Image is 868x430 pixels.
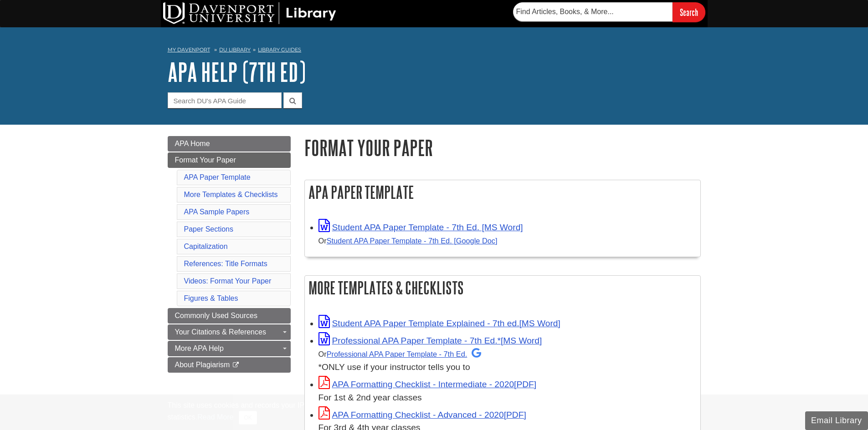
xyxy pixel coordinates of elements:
img: DU Library [163,2,336,24]
div: *ONLY use if your instructor tells you to [318,347,696,374]
a: More APA Help [168,341,291,356]
a: Link opens in new window [318,336,542,345]
a: Link opens in new window [318,379,537,389]
a: Professional APA Paper Template - 7th Ed. [327,350,482,358]
a: DU Library [219,46,251,53]
a: APA Home [168,136,291,152]
span: About Plagiarism [175,361,230,369]
a: Paper Sections [184,225,234,233]
input: Find Articles, Books, & More... [513,2,673,21]
a: APA Sample Papers [184,208,250,216]
a: More Templates & Checklists [184,191,278,198]
a: My Davenport [168,46,210,54]
h1: Format Your Paper [304,136,701,159]
span: Commonly Used Sources [175,312,257,319]
a: Library Guides [258,46,301,53]
a: Figures & Tables [184,294,238,302]
span: Your Citations & References [175,328,266,336]
span: Format Your Paper [175,156,236,164]
div: Guide Page Menu [168,136,291,373]
a: Read More [197,413,233,421]
div: This site uses cookies and records your IP address for usage statistics. Additionally, we use Goo... [168,400,701,425]
input: Search [673,2,705,22]
input: Search DU's APA Guide [168,92,282,108]
a: Link opens in new window [318,223,523,232]
span: APA Home [175,140,210,147]
h2: More Templates & Checklists [305,276,700,300]
a: Commonly Used Sources [168,308,291,324]
a: Link opens in new window [318,319,560,328]
button: Close [239,411,257,425]
a: Format Your Paper [168,152,291,168]
a: Link opens in new window [318,410,526,420]
a: APA Paper Template [184,173,251,181]
nav: breadcrumb [168,44,701,58]
small: Or [318,350,482,358]
a: References: Title Formats [184,260,267,268]
a: Student APA Paper Template - 7th Ed. [Google Doc] [327,237,498,245]
a: Your Citations & References [168,324,291,340]
h2: APA Paper Template [305,180,700,204]
span: More APA Help [175,344,224,352]
small: Or [318,237,498,245]
a: Capitalization [184,243,228,250]
a: APA Help (7th Ed) [168,58,306,86]
form: Searches DU Library's articles, books, and more [513,2,705,22]
a: Videos: Format Your Paper [184,277,272,285]
i: This link opens in a new window [232,362,240,368]
button: Email Library [805,411,868,430]
div: For 1st & 2nd year classes [318,391,696,405]
a: About Plagiarism [168,357,291,373]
